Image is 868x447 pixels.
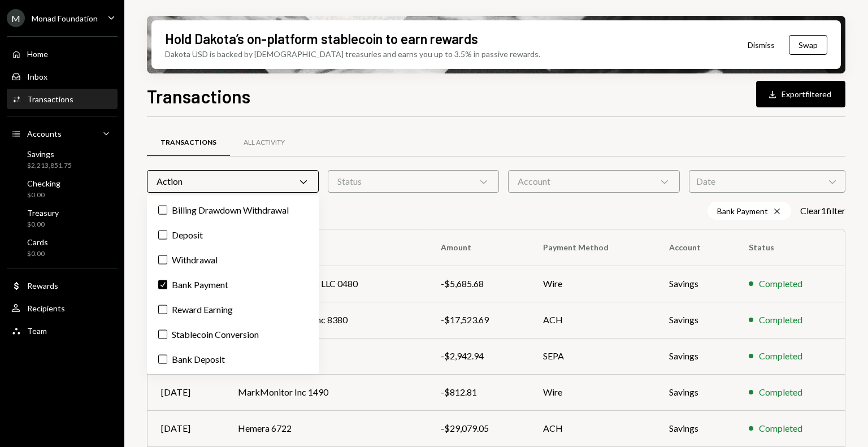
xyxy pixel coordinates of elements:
[151,275,314,295] label: Bank Payment
[530,302,656,338] td: ACH
[656,410,735,446] td: Savings
[800,205,845,217] button: Clear1filter
[441,349,516,363] div: -$2,942.94
[224,266,428,302] td: Overland Blockchain LLC 0480
[441,277,516,290] div: -$5,685.68
[158,330,167,339] button: Stablecoin Conversion
[224,374,428,410] td: MarkMonitor Inc 1490
[759,422,802,435] div: Completed
[161,422,211,435] div: [DATE]
[7,66,118,86] a: Inbox
[530,229,656,266] th: Payment Method
[7,9,25,27] div: M
[27,129,62,138] div: Accounts
[151,225,314,245] label: Deposit
[27,237,48,247] div: Cards
[7,44,118,64] a: Home
[530,338,656,374] td: SEPA
[656,338,735,374] td: Savings
[27,49,48,59] div: Home
[230,128,298,157] a: All Activity
[441,313,516,327] div: -$17,523.69
[530,374,656,410] td: Wire
[27,208,59,218] div: Treasury
[530,410,656,446] td: ACH
[165,48,540,60] div: Dakota USD is backed by [DEMOGRAPHIC_DATA] treasuries and earns you up to 3.5% in passive rewards.
[27,303,65,313] div: Recipients
[224,410,428,446] td: Hemera 6722
[32,14,98,23] div: Monad Foundation
[224,302,428,338] td: [PERSON_NAME], Inc 8380
[27,149,72,159] div: Savings
[158,231,167,240] button: Deposit
[151,300,314,320] label: Reward Earning
[328,170,500,193] div: Status
[759,313,802,327] div: Completed
[27,94,73,104] div: Transactions
[7,298,118,318] a: Recipients
[151,250,314,270] label: Withdrawal
[756,81,845,107] button: Exportfiltered
[158,280,167,289] button: Bank Payment
[158,355,167,364] button: Bank Deposit
[427,229,530,266] th: Amount
[147,128,230,157] a: Transactions
[27,161,72,171] div: $2,213,851.75
[160,138,216,147] div: Transactions
[656,374,735,410] td: Savings
[7,205,118,232] a: Treasury$0.00
[441,385,516,399] div: -$812.81
[656,229,735,266] th: Account
[789,35,827,55] button: Swap
[27,72,47,81] div: Inbox
[735,229,845,266] th: Status
[27,220,59,229] div: $0.00
[7,320,118,341] a: Team
[161,385,211,399] div: [DATE]
[151,324,314,345] label: Stablecoin Conversion
[224,338,428,374] td: MFSA 1041
[147,170,319,193] div: Action
[27,190,60,200] div: $0.00
[656,302,735,338] td: Savings
[656,266,735,302] td: Savings
[734,32,789,58] button: Dismiss
[27,179,60,188] div: Checking
[27,326,47,336] div: Team
[224,229,428,266] th: To/From
[165,29,478,48] div: Hold Dakota’s on-platform stablecoin to earn rewards
[759,277,802,290] div: Completed
[759,349,802,363] div: Completed
[7,275,118,296] a: Rewards
[158,255,167,264] button: Withdrawal
[689,170,845,193] div: Date
[151,349,314,370] label: Bank Deposit
[27,249,48,259] div: $0.00
[7,123,118,144] a: Accounts
[708,202,791,220] div: Bank Payment
[151,200,314,220] label: Billing Drawdown Withdrawal
[158,305,167,314] button: Reward Earning
[147,85,250,107] h1: Transactions
[27,281,58,290] div: Rewards
[530,266,656,302] td: Wire
[244,138,285,147] div: All Activity
[441,422,516,435] div: -$29,079.05
[7,89,118,109] a: Transactions
[508,170,680,193] div: Account
[7,234,118,261] a: Cards$0.00
[158,206,167,215] button: Billing Drawdown Withdrawal
[7,146,118,173] a: Savings$2,213,851.75
[7,175,118,202] a: Checking$0.00
[759,385,802,399] div: Completed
